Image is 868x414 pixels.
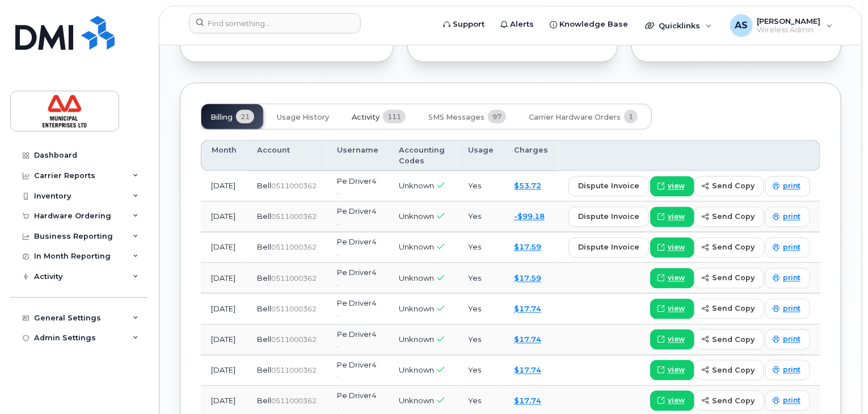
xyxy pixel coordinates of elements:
[783,365,800,375] span: print
[327,325,389,356] td: Pe Driver4 .
[504,140,558,171] th: Charges
[514,212,545,221] a: -$99.18
[327,356,389,386] td: Pe Driver4 .
[783,212,800,222] span: print
[492,13,542,36] a: Alerts
[458,356,504,386] td: Yes
[327,202,389,233] td: Pe Driver4 .
[458,140,504,171] th: Usage
[722,14,841,37] div: Arun Singla
[712,181,755,192] span: send copy
[271,397,317,405] span: 0511000362
[453,19,484,30] span: Support
[694,176,764,197] button: send copy
[765,299,810,319] a: print
[201,325,247,356] td: [DATE]
[542,13,636,36] a: Knowledge Base
[712,273,755,284] span: send copy
[568,238,649,258] button: dispute invoice
[201,356,247,386] td: [DATE]
[458,325,504,356] td: Yes
[765,329,810,350] a: print
[435,13,492,36] a: Support
[257,243,271,252] span: Bell
[637,14,720,37] div: Quicklinks
[659,21,700,30] span: Quicklinks
[765,238,810,258] a: print
[399,212,434,221] span: Unknown
[735,19,748,32] span: AS
[650,299,694,319] a: view
[578,181,639,192] span: dispute invoice
[668,365,685,375] span: view
[712,335,755,345] span: send copy
[568,207,649,227] button: dispute invoice
[327,171,389,202] td: Pe Driver4 .
[578,242,639,253] span: dispute invoice
[271,274,317,283] span: 0511000362
[458,233,504,263] td: Yes
[257,366,271,375] span: Bell
[201,263,247,294] td: [DATE]
[694,360,764,381] button: send copy
[514,396,541,405] a: $17.74
[757,26,821,35] span: Wireless Admin
[624,110,638,124] span: 1
[783,304,800,314] span: print
[783,181,800,192] span: print
[399,243,434,252] span: Unknown
[327,263,389,294] td: Pe Driver4 .
[783,243,800,253] span: print
[257,335,271,344] span: Bell
[650,329,694,350] a: view
[428,113,484,122] span: SMS Messages
[399,366,434,375] span: Unknown
[201,171,247,202] td: [DATE]
[514,366,541,375] a: $17.74
[694,391,764,411] button: send copy
[650,391,694,411] a: view
[712,365,755,376] span: send copy
[757,16,821,26] span: [PERSON_NAME]
[668,243,685,253] span: view
[257,396,271,405] span: Bell
[327,233,389,263] td: Pe Driver4 .
[514,305,541,314] a: $17.74
[488,110,506,124] span: 97
[514,181,541,191] a: $53.72
[712,212,755,222] span: send copy
[510,19,534,30] span: Alerts
[668,273,685,284] span: view
[668,304,685,314] span: view
[578,212,639,222] span: dispute invoice
[712,396,755,407] span: send copy
[201,140,247,171] th: Month
[783,273,800,284] span: print
[399,274,434,283] span: Unknown
[568,176,649,197] button: dispute invoice
[650,268,694,289] a: view
[271,243,317,252] span: 0511000362
[650,238,694,258] a: view
[694,299,764,319] button: send copy
[399,305,434,314] span: Unknown
[765,268,810,289] a: print
[247,140,327,171] th: Account
[694,238,764,258] button: send copy
[458,294,504,324] td: Yes
[257,181,271,191] span: Bell
[765,391,810,411] a: print
[783,335,800,345] span: print
[514,274,541,283] a: $17.59
[257,274,271,283] span: Bell
[399,181,434,191] span: Unknown
[201,202,247,233] td: [DATE]
[514,335,541,344] a: $17.74
[529,113,621,122] span: Carrier Hardware Orders
[650,207,694,227] a: view
[201,294,247,324] td: [DATE]
[277,113,329,122] span: Usage History
[712,242,755,253] span: send copy
[271,366,317,375] span: 0511000362
[399,396,434,405] span: Unknown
